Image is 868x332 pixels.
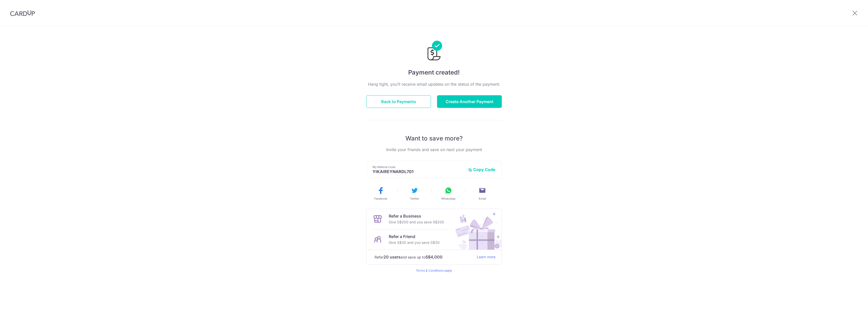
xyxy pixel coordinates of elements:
button: Create Another Payment [437,95,502,108]
img: Refer [450,209,502,250]
p: Refer a Business [389,213,444,219]
span: WhatsApp [441,197,455,201]
p: Give S$200 and you save S$200 [389,219,444,225]
button: Copy Code [468,167,495,172]
span: Twitter [410,197,419,201]
strong: S$4,000 [425,254,443,260]
h4: Payment created! [366,68,502,77]
span: Facebook [374,197,387,201]
p: Refer and save up to [375,254,473,260]
p: YIKAIREYNARDL701 [373,169,464,174]
button: Facebook [366,186,396,201]
button: Back to Payments [366,95,431,108]
img: Payments [426,41,442,62]
p: Want to save more? [366,134,502,143]
p: Invite your friends and save on next your payment [366,147,502,153]
span: Email [479,197,486,201]
button: Twitter [400,186,429,201]
strong: 20 users [383,254,401,260]
img: CardUp [10,10,35,16]
button: WhatsApp [433,186,463,201]
p: My Referral Code [373,165,464,169]
p: Give S$30 and you save S$30 [389,240,440,246]
a: Learn more [477,254,495,260]
p: Hang tight, you’ll receive email updates on the status of the payment. [366,81,502,87]
p: Refer a Friend [389,233,440,240]
a: Terms & Conditions apply [416,269,452,272]
button: Email [467,186,497,201]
